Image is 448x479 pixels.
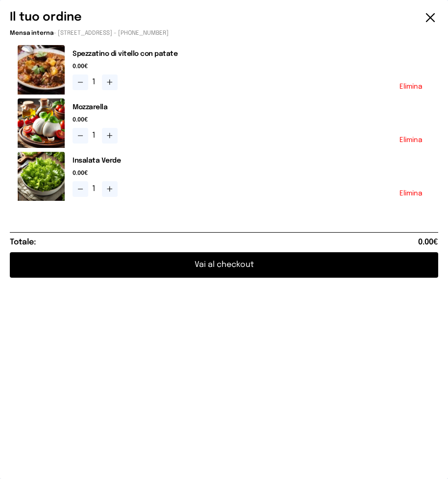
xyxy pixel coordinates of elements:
img: media [18,152,65,201]
button: Elimina [399,83,423,90]
span: 1 [92,130,98,142]
img: media [18,45,65,95]
span: 0.00€ [73,63,430,71]
span: 1 [92,183,98,195]
h2: Mozzarella [73,102,430,112]
span: 0.00€ [73,116,430,124]
button: Vai al checkout [10,252,438,278]
img: media [18,98,65,148]
h6: Totale: [10,237,36,248]
h2: Spezzatino di vitello con patate [73,49,430,59]
h6: Il tuo ordine [10,10,82,25]
span: 1 [92,76,98,88]
button: Elimina [399,137,423,144]
span: 0.00€ [418,237,438,248]
button: Elimina [399,190,423,197]
h2: Insalata Verde [73,156,430,166]
span: 0.00€ [73,169,430,177]
span: Mensa interna [10,30,53,36]
p: - [STREET_ADDRESS] - [PHONE_NUMBER] [10,29,438,37]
